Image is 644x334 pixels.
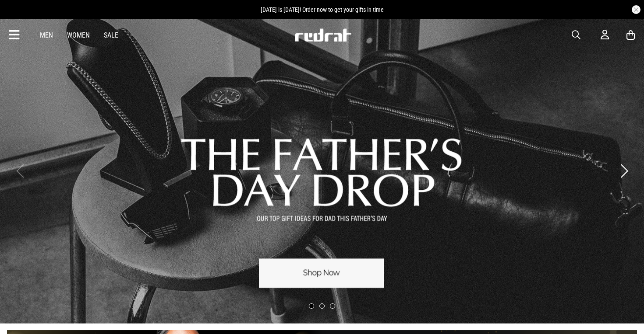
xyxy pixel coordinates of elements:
[618,161,630,181] button: Next slide
[67,31,90,39] a: Women
[40,31,53,39] a: Men
[14,161,26,181] button: Previous slide
[104,31,118,39] a: Sale
[294,28,352,42] img: Redrat logo
[261,6,384,13] span: [DATE] is [DATE]! Order now to get your gifts in time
